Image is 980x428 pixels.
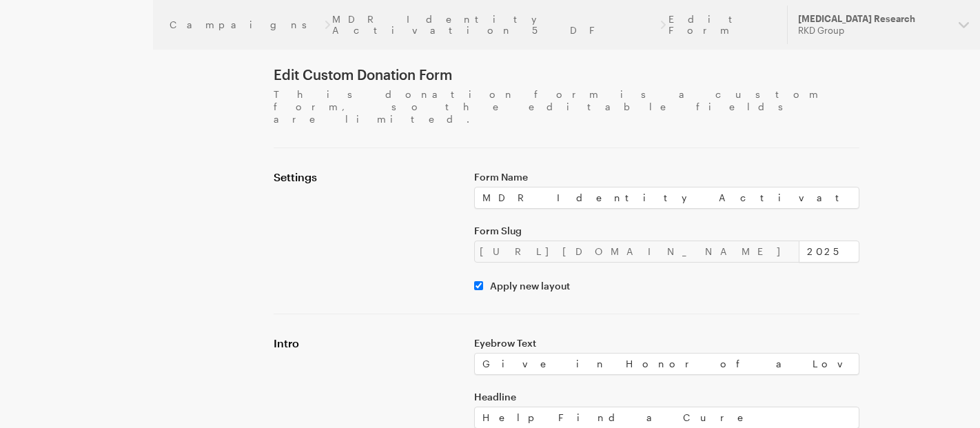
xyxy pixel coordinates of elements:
label: Form Name [474,172,859,183]
div: [URL][DOMAIN_NAME] [474,241,799,263]
a: Campaigns [170,19,322,30]
label: Apply new layout [483,281,570,292]
label: Headline [474,391,859,402]
h4: Settings [274,170,458,184]
div: RKD Group [798,25,948,37]
p: This donation form is a custom form, so the editable fields are limited. [274,88,859,125]
button: [MEDICAL_DATA] Research RKD Group [787,6,980,44]
h4: Intro [274,336,458,350]
label: Form Slug [474,225,859,236]
label: Eyebrow Text [474,338,859,349]
h1: Edit Custom Donation Form [274,66,859,83]
a: MDR Identity Activation 5 DF [332,14,657,36]
div: [MEDICAL_DATA] Research [798,13,948,25]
